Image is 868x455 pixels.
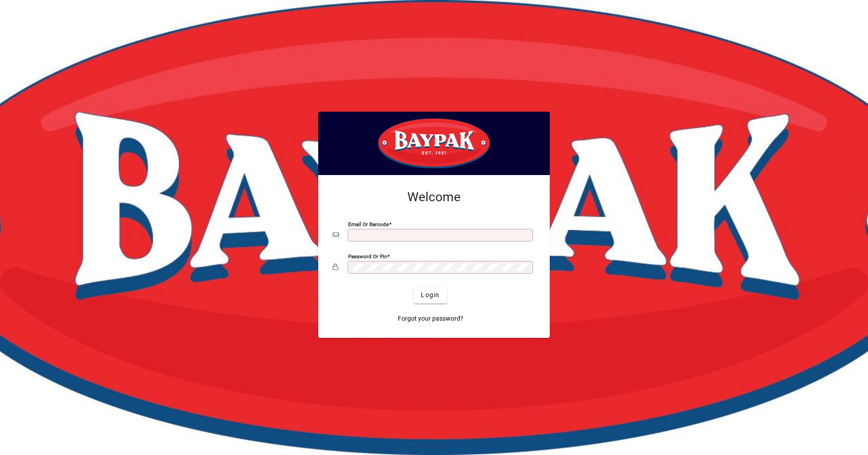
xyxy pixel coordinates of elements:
[348,253,387,259] mat-label: Password or Pin
[421,290,439,300] span: Login
[414,287,447,303] button: Login
[398,314,463,323] span: Forgot your password?
[394,311,467,327] a: Forgot your password?
[333,190,535,205] h2: Welcome
[348,221,389,227] mat-label: Email or Barcode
